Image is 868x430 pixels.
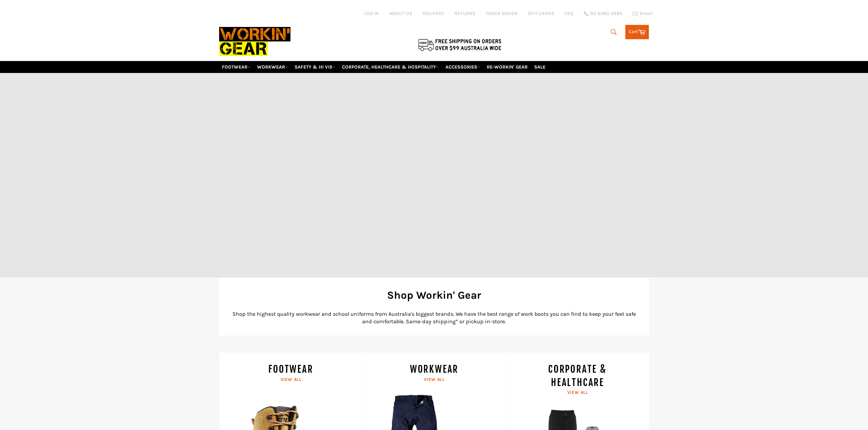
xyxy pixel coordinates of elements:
img: Flat $9.95 shipping Australia wide [417,38,502,52]
a: SALE [531,61,548,73]
a: TRACK ORDER [486,10,517,17]
a: Email [632,11,653,16]
img: Workin Gear leaders in Workwear, Safety Boots, PPE, Uniforms. Australia's No.1 in Workwear [219,22,290,61]
a: Log in [364,11,379,16]
a: RETURNS [454,10,475,17]
a: FOOTWEAR [219,61,253,73]
span: Email [640,11,653,16]
a: RE-WORKIN' GEAR [484,61,530,73]
a: SAFETY & HI VIS [292,61,338,73]
a: WORKWEAR [254,61,291,73]
a: FAQ [565,10,573,17]
a: ACCESSORIES [443,61,483,73]
a: CORPORATE, HEALTHCARE & HOSPITALITY [339,61,442,73]
a: ABOUT US [389,10,412,17]
span: 02 6280 5885 [590,11,622,16]
h2: Shop Workin' Gear [229,288,639,302]
p: Shop the highest quality workwear and school uniforms from Australia's biggest brands. We have th... [229,310,639,325]
a: Cart [625,25,649,39]
a: 02 6280 5885 [584,11,622,16]
a: DELIVERY [423,10,444,17]
a: GIFT CARDS [528,10,554,17]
